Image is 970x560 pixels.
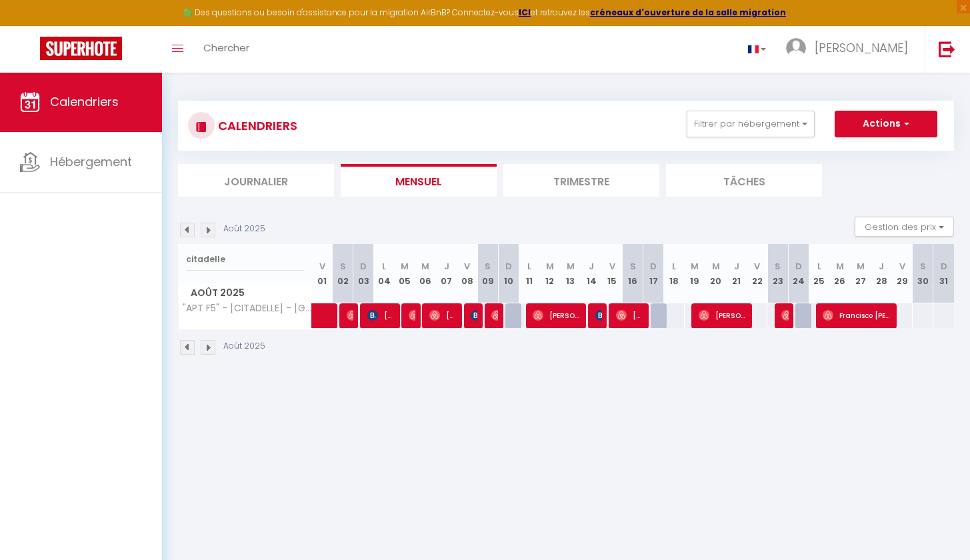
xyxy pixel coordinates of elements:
[781,303,788,328] span: [PERSON_NAME]
[705,244,726,303] th: 20
[899,260,905,273] abbr: V
[181,303,314,313] span: "APT F5" - [CITADELLE] - [GEOGRAPHIC_DATA] - Parking proche - 3 chambres
[941,260,947,273] abbr: D
[913,244,933,303] th: 30
[444,260,449,273] abbr: J
[50,93,119,110] span: Calendriers
[666,164,822,197] li: Tâches
[691,260,699,273] abbr: M
[602,244,623,303] th: 15
[223,223,265,235] p: Août 2025
[485,260,491,273] abbr: S
[340,260,346,273] abbr: S
[786,38,806,58] img: ...
[823,303,891,328] span: Francisco [PERSON_NAME] [PERSON_NAME]
[319,260,325,273] abbr: V
[40,37,122,60] img: Super Booking
[815,39,908,56] span: [PERSON_NAME]
[193,26,259,73] a: Chercher
[464,260,470,273] abbr: V
[203,41,249,55] span: Chercher
[650,260,657,273] abbr: D
[457,244,477,303] th: 08
[312,244,333,303] th: 01
[491,303,498,328] span: [PERSON_NAME]
[367,303,395,328] span: [PERSON_NAME]
[333,244,353,303] th: 02
[664,244,685,303] th: 18
[829,244,850,303] th: 26
[347,303,353,328] span: Agache Remi
[775,260,781,273] abbr: S
[630,260,636,273] abbr: S
[855,217,954,237] button: Gestion des prix
[382,260,386,273] abbr: L
[401,260,409,273] abbr: M
[519,244,539,303] th: 11
[609,260,615,273] abbr: V
[685,244,705,303] th: 19
[186,247,304,271] input: Rechercher un logement...
[421,260,429,273] abbr: M
[498,244,519,303] th: 10
[178,164,334,197] li: Journalier
[623,244,643,303] th: 16
[353,244,374,303] th: 03
[892,244,913,303] th: 29
[920,260,926,273] abbr: S
[747,244,767,303] th: 22
[477,244,498,303] th: 09
[360,260,367,273] abbr: D
[374,244,395,303] th: 04
[879,260,884,273] abbr: J
[429,303,457,328] span: [PERSON_NAME]
[699,303,747,328] span: [PERSON_NAME]
[50,153,132,170] span: Hébergement
[589,260,594,273] abbr: J
[560,244,581,303] th: 13
[726,244,747,303] th: 21
[539,244,560,303] th: 12
[871,244,892,303] th: 28
[754,260,760,273] abbr: V
[712,260,720,273] abbr: M
[409,303,415,328] span: [PERSON_NAME]
[795,260,802,273] abbr: D
[179,283,311,303] span: Août 2025
[341,164,497,197] li: Mensuel
[519,7,531,18] a: ICI
[767,244,788,303] th: 23
[215,111,297,141] h3: CALENDRIERS
[595,303,602,328] span: [PERSON_NAME] et [PERSON_NAME]
[809,244,829,303] th: 25
[734,260,739,273] abbr: J
[567,260,575,273] abbr: M
[527,260,531,273] abbr: L
[503,164,659,197] li: Trimestre
[415,244,436,303] th: 06
[933,244,954,303] th: 31
[835,111,937,137] button: Actions
[643,244,664,303] th: 17
[939,41,955,57] img: logout
[471,303,477,328] span: [PERSON_NAME]
[851,244,871,303] th: 27
[223,340,265,353] p: Août 2025
[546,260,554,273] abbr: M
[616,303,643,328] span: [PERSON_NAME]
[533,303,581,328] span: [PERSON_NAME]
[687,111,815,137] button: Filtrer par hébergement
[505,260,512,273] abbr: D
[836,260,844,273] abbr: M
[857,260,865,273] abbr: M
[590,7,786,18] a: créneaux d'ouverture de la salle migration
[788,244,809,303] th: 24
[395,244,415,303] th: 05
[776,26,925,73] a: ... [PERSON_NAME]
[581,244,602,303] th: 14
[672,260,676,273] abbr: L
[817,260,821,273] abbr: L
[436,244,457,303] th: 07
